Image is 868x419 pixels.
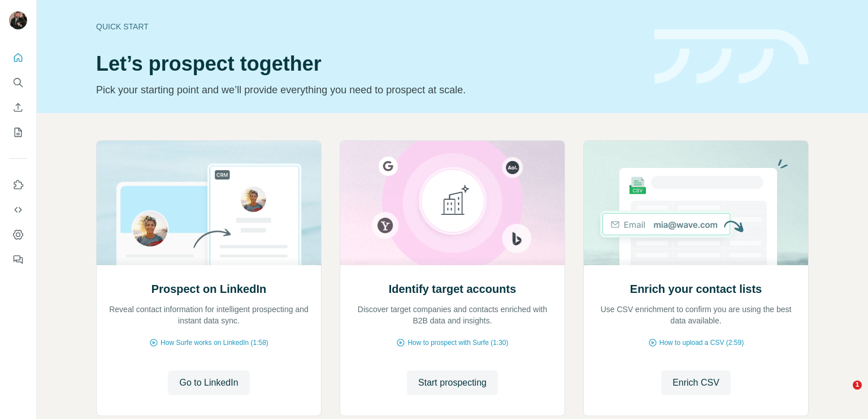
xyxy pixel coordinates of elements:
[853,381,862,390] span: 1
[830,381,857,408] iframe: Intercom live chat
[407,370,498,395] button: Start prospecting
[661,370,731,395] button: Enrich CSV
[9,47,27,68] button: Quick start
[96,82,641,98] p: Pick your starting point and we’ll provide everything you need to prospect at scale.
[96,53,641,75] h1: Let’s prospect together
[659,338,744,348] span: How to upload a CSV (2:59)
[407,338,508,348] span: How to prospect with Surfe (1:30)
[168,370,249,395] button: Go to LinkedIn
[96,141,322,265] img: Prospect on LinkedIn
[108,304,310,326] p: Reveal contact information for intelligent prospecting and instant data sync.
[9,175,27,195] button: Use Surfe on LinkedIn
[9,249,27,270] button: Feedback
[672,376,719,390] span: Enrich CSV
[9,122,27,142] button: My lists
[595,304,797,326] p: Use CSV enrichment to confirm you are using the best data available.
[9,224,27,245] button: Dashboard
[179,376,238,390] span: Go to LinkedIn
[9,97,27,118] button: Enrich CSV
[340,141,565,265] img: Identify target accounts
[630,281,762,297] h2: Enrich your contact lists
[9,72,27,93] button: Search
[583,141,809,265] img: Enrich your contact lists
[351,304,553,326] p: Discover target companies and contacts enriched with B2B data and insights.
[9,200,27,220] button: Use Surfe API
[654,29,809,84] img: banner
[9,11,27,29] img: Avatar
[151,281,266,297] h2: Prospect on LinkedIn
[160,338,268,348] span: How Surfe works on LinkedIn (1:58)
[96,21,641,32] div: Quick start
[389,281,517,297] h2: Identify target accounts
[418,376,487,390] span: Start prospecting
